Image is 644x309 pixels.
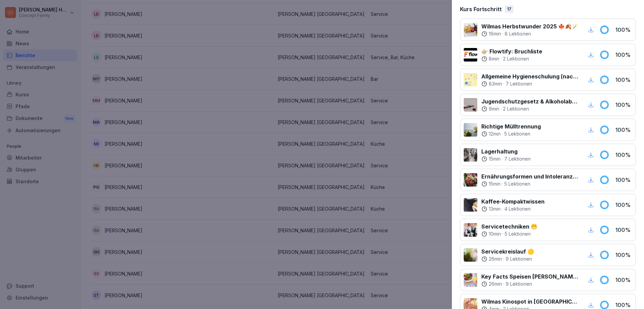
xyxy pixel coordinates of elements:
[481,272,578,281] p: Key Facts Speisen [PERSON_NAME] [PERSON_NAME] 🥗
[481,181,578,187] div: ·
[489,55,499,62] p: 8 min
[481,72,578,80] p: Allgemeine Hygieneschulung (nach LMHV §4)
[505,5,513,13] div: 17
[615,51,632,59] p: 100 %
[504,206,531,212] p: 4 Lektionen
[489,130,501,137] p: 12 min
[615,226,632,234] p: 100 %
[460,5,502,13] p: Kurs Fortschritt
[506,256,532,262] p: 9 Lektionen
[489,80,502,87] p: 83 min
[504,156,531,162] p: 7 Lektionen
[481,97,578,105] p: Jugendschutzgesetz & Alkoholabgabe in der Gastronomie 🧒🏽
[489,281,502,287] p: 26 min
[481,22,578,30] p: Wilmas Herbstwunder 2025 🍁🍂🪄
[489,206,501,212] p: 13 min
[481,231,537,237] div: ·
[503,55,529,62] p: 2 Lektionen
[489,181,501,187] p: 15 min
[615,101,632,109] p: 100 %
[481,206,545,212] div: ·
[615,251,632,259] p: 100 %
[504,181,530,187] p: 5 Lektionen
[481,30,578,37] div: ·
[505,231,531,237] p: 5 Lektionen
[615,76,632,84] p: 100 %
[615,276,632,284] p: 100 %
[489,105,499,112] p: 9 min
[481,80,578,87] div: ·
[481,222,537,231] p: Servicetechniken 😁
[504,130,530,137] p: 5 Lektionen
[615,201,632,209] p: 100 %
[481,47,542,55] p: 👉🏼 Flowtify: Bruchliste
[481,172,578,181] p: Ernährungsformen und Intoleranzen verstehen
[615,26,632,34] p: 100 %
[489,256,502,262] p: 26 min
[481,256,534,262] div: ·
[489,30,501,37] p: 16 min
[481,55,542,62] div: ·
[615,301,632,309] p: 100 %
[506,281,532,287] p: 9 Lektionen
[481,281,578,287] div: ·
[615,151,632,159] p: 100 %
[481,130,541,137] div: ·
[506,80,532,87] p: 7 Lektionen
[503,105,529,112] p: 2 Lektionen
[505,30,531,37] p: 8 Lektionen
[481,197,545,206] p: Kaffee-Kompaktwissen
[481,122,541,130] p: Richtige Mülltrennung
[481,147,531,156] p: Lagerhaltung
[489,231,501,237] p: 10 min
[615,176,632,184] p: 100 %
[489,156,501,162] p: 15 min
[615,126,632,134] p: 100 %
[481,247,534,256] p: Servicekreislauf 🟡
[481,156,531,162] div: ·
[481,105,578,112] div: ·
[481,298,578,306] p: Wilmas Kinospot in [GEOGRAPHIC_DATA] 🎞️🍿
